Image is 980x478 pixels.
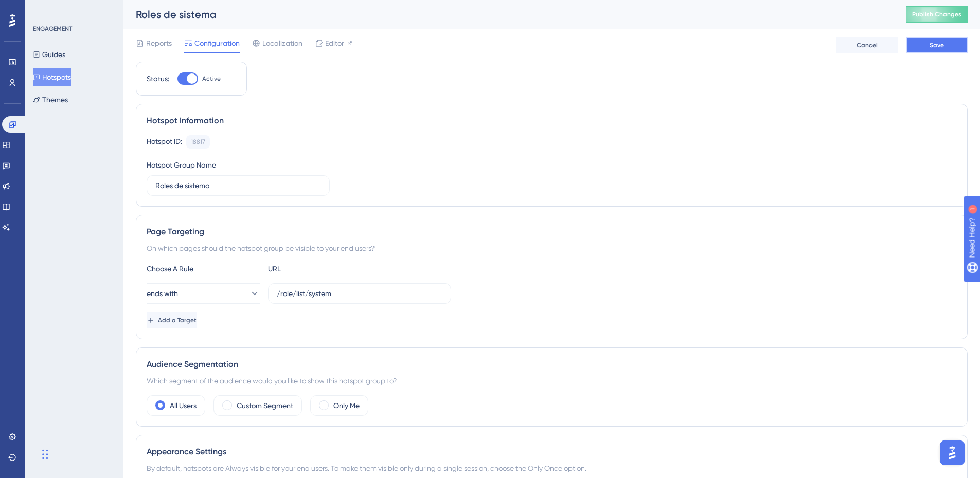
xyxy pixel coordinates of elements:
div: By default, hotspots are Always visible for your end users. To make them visible only during a si... [147,462,957,474]
button: Guides [33,45,65,64]
button: Hotspots [33,68,71,86]
div: Status: [147,72,169,85]
div: 18817 [191,138,205,146]
span: Need Help? [24,3,64,15]
button: Save [906,37,968,53]
iframe: UserGuiding AI Assistant Launcher [937,437,968,468]
div: Arrastrar [42,439,48,470]
label: Custom Segment [237,399,293,412]
div: Hotspot ID: [147,135,182,149]
div: Choose A Rule [147,263,260,275]
span: Active [202,75,221,83]
div: Audience Segmentation [147,358,957,371]
div: Hotspot Group Name [147,159,216,171]
div: Roles de sistema [136,7,880,22]
span: Cancel [857,41,878,49]
div: On which pages should the hotspot group be visible to your end users? [147,242,957,254]
span: Publish Changes [912,10,961,19]
span: ends with [147,287,178,300]
div: Page Targeting [147,226,957,238]
button: Themes [33,90,68,109]
button: Publish Changes [906,6,968,23]
button: Cancel [836,37,898,53]
div: URL [268,263,381,275]
span: Configuration [194,37,240,49]
div: 1 [72,5,75,13]
span: Editor [325,37,344,49]
label: Only Me [333,399,360,412]
input: Type your Hotspot Group Name here [155,180,321,191]
div: ENGAGEMENT [33,25,72,33]
span: Save [930,41,944,49]
button: Add a Target [147,312,197,328]
span: Reports [146,37,172,49]
div: Appearance Settings [147,446,957,458]
label: All Users [170,399,197,412]
div: Which segment of the audience would you like to show this hotspot group to? [147,375,957,387]
span: Add a Target [158,316,197,324]
div: Hotspot Information [147,115,957,127]
button: ends with [147,283,260,304]
input: yourwebsite.com/path [277,288,442,299]
span: Localization [262,37,302,49]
